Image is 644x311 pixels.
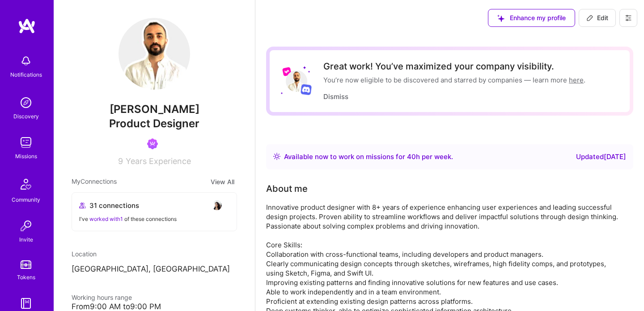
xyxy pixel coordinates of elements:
img: Community [15,173,37,195]
img: tokens [21,260,31,269]
img: Invite [17,217,35,235]
div: Available now to work on missions for h per week . [284,151,453,162]
button: Enhance my profile [488,9,575,27]
img: teamwork [17,134,35,151]
div: Community [12,195,40,204]
span: 40 [407,152,416,161]
div: Tokens [17,272,35,282]
div: About me [266,182,308,195]
img: logo [18,18,36,34]
img: Availability [273,153,280,160]
div: Missions [15,151,37,161]
img: avatar [212,200,222,211]
button: 31 connectionsavataravataravataravatarI've worked with1 of these connections [72,192,237,231]
img: User Avatar [286,70,307,92]
span: Enhance my profile [497,13,566,22]
i: icon SuggestedTeams [497,15,504,22]
button: View All [208,177,237,187]
div: Notifications [10,70,42,79]
div: Location [72,249,237,259]
span: Years Experience [126,156,191,166]
img: User Avatar [119,18,190,90]
a: here [569,76,584,84]
img: discovery [17,94,35,112]
span: My Connections [72,177,117,187]
img: avatar [204,200,215,211]
div: Great work! You’ve maximized your company visibility. [323,61,585,72]
button: Edit [579,9,616,27]
img: Lyft logo [282,67,292,76]
div: You’re now eligible to be discovered and starred by companies — learn more . [323,75,585,85]
button: Dismiss [323,92,348,101]
i: icon Collaborator [79,202,86,209]
p: [GEOGRAPHIC_DATA], [GEOGRAPHIC_DATA] [72,264,237,275]
span: worked with 1 [89,216,123,222]
img: avatar [197,200,208,211]
img: Been on Mission [147,138,158,149]
div: Updated [DATE] [576,151,626,162]
span: 9 [118,156,123,166]
div: I've of these connections [79,214,229,224]
span: Product Designer [109,117,199,130]
img: Discord logo [301,84,312,95]
div: Invite [19,235,33,244]
span: Edit [586,13,608,22]
div: Discovery [13,112,39,121]
img: bell [17,52,35,70]
span: 31 connections [89,201,139,210]
img: avatar [219,200,229,211]
span: Working hours range [72,294,132,301]
span: [PERSON_NAME] [72,103,237,116]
